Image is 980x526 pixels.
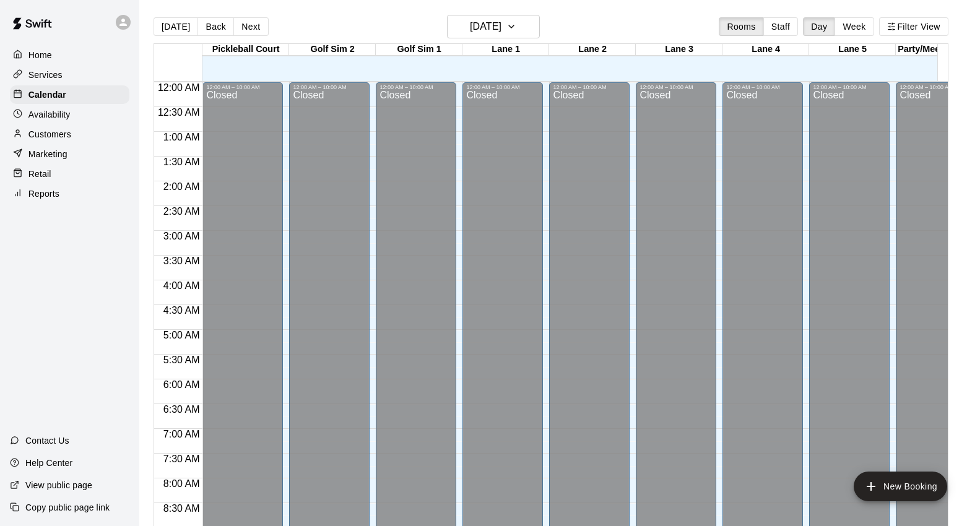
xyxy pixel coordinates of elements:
[154,17,198,36] button: [DATE]
[289,44,376,56] div: Golf Sim 2
[25,434,69,447] p: Contact Us
[197,17,234,36] button: Back
[10,105,129,124] a: Availability
[293,84,366,90] div: 12:00 AM – 10:00 AM
[28,88,66,101] p: Calendar
[160,206,203,217] span: 2:30 AM
[160,478,203,489] span: 8:00 AM
[10,85,129,104] a: Calendar
[379,84,453,90] div: 12:00 AM – 10:00 AM
[25,501,110,514] p: Copy public page link
[233,17,268,36] button: Next
[636,44,722,56] div: Lane 3
[28,188,59,200] p: Reports
[160,454,203,464] span: 7:30 AM
[160,305,203,316] span: 4:30 AM
[28,168,51,180] p: Retail
[160,429,203,439] span: 7:00 AM
[28,148,67,160] p: Marketing
[10,184,129,203] a: Reports
[160,379,203,390] span: 6:00 AM
[813,84,886,90] div: 12:00 AM – 10:00 AM
[763,17,799,36] button: Staff
[809,44,896,56] div: Lane 5
[28,69,63,81] p: Services
[10,165,129,183] a: Retail
[10,66,129,84] a: Services
[160,132,203,142] span: 1:00 AM
[466,84,539,90] div: 12:00 AM – 10:00 AM
[462,44,549,56] div: Lane 1
[160,355,203,365] span: 5:30 AM
[719,17,763,36] button: Rooms
[28,49,52,61] p: Home
[155,82,203,93] span: 12:00 AM
[10,145,129,163] a: Marketing
[25,479,92,491] p: View public page
[155,107,203,118] span: 12:30 AM
[28,108,71,121] p: Availability
[376,44,462,56] div: Golf Sim 1
[549,44,636,56] div: Lane 2
[160,280,203,291] span: 4:00 AM
[447,15,540,38] button: [DATE]
[25,457,72,469] p: Help Center
[160,181,203,192] span: 2:00 AM
[879,17,948,36] button: Filter View
[10,46,129,64] a: Home
[160,231,203,241] span: 3:00 AM
[722,44,809,56] div: Lane 4
[206,84,279,90] div: 12:00 AM – 10:00 AM
[160,503,203,514] span: 8:30 AM
[202,44,289,56] div: Pickleball Court
[835,17,874,36] button: Week
[640,84,713,90] div: 12:00 AM – 10:00 AM
[160,404,203,415] span: 6:30 AM
[470,18,501,35] h6: [DATE]
[726,84,799,90] div: 12:00 AM – 10:00 AM
[900,84,973,90] div: 12:00 AM – 10:00 AM
[160,256,203,266] span: 3:30 AM
[28,128,71,140] p: Customers
[10,125,129,144] a: Customers
[803,17,835,36] button: Day
[160,157,203,167] span: 1:30 AM
[160,330,203,340] span: 5:00 AM
[553,84,626,90] div: 12:00 AM – 10:00 AM
[854,472,947,501] button: add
